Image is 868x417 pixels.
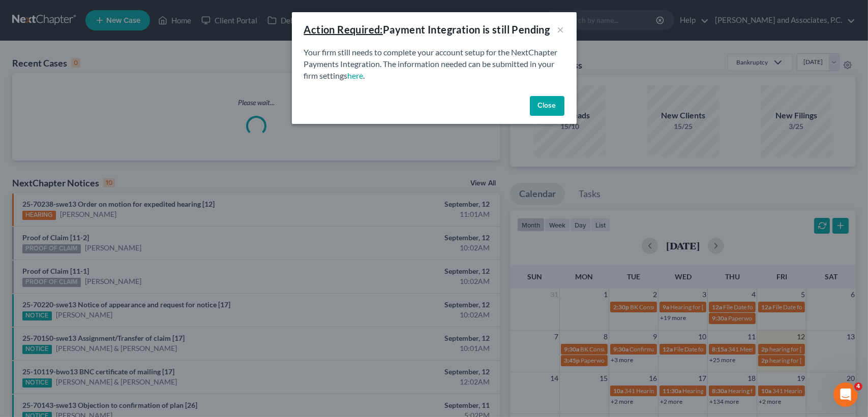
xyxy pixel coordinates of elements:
[304,47,564,82] p: Your firm still needs to complete your account setup for the NextChapter Payments Integration. Th...
[304,23,383,36] u: Action Required:
[530,96,564,116] button: Close
[348,71,364,80] a: here
[833,382,858,407] iframe: Intercom live chat
[557,23,564,36] button: ×
[304,22,550,37] div: Payment Integration is still Pending
[854,382,862,391] span: 4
